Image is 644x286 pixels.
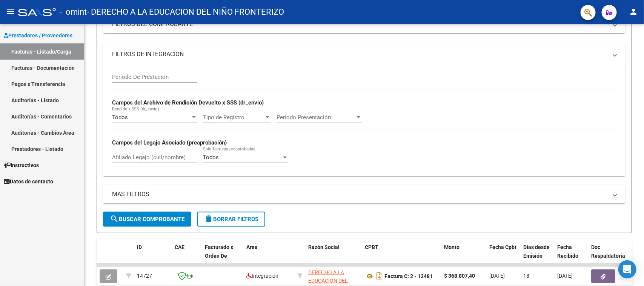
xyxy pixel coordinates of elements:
datatable-header-cell: Razón Social [305,239,362,272]
mat-expansion-panel-header: FILTROS DE INTEGRACION [103,42,626,66]
datatable-header-cell: CAE [172,239,202,272]
span: Buscar Comprobante [110,216,184,223]
span: Datos de contacto [4,177,53,186]
button: Buscar Comprobante [103,212,191,227]
div: FILTROS DE INTEGRACION [103,66,626,176]
datatable-header-cell: Días desde Emisión [520,239,554,272]
datatable-header-cell: ID [134,239,172,272]
strong: $ 368.807,40 [444,273,475,279]
span: Monto [444,244,460,250]
datatable-header-cell: Monto [441,239,486,272]
span: Tipo de Registro [203,114,264,121]
span: Borrar Filtros [204,216,258,223]
span: Fecha Cpbt [489,244,516,250]
span: Facturado x Orden De [205,244,233,259]
span: Todos [203,154,219,161]
datatable-header-cell: Fecha Recibido [554,239,588,272]
button: Borrar Filtros [197,212,265,227]
span: - DERECHO A LA EDUCACION DEL NIÑO FRONTERIZO [87,4,284,20]
strong: Campos del Legajo Asociado (preaprobación) [112,139,227,146]
mat-panel-title: MAS FILTROS [112,190,607,198]
i: Descargar documento [375,270,384,282]
span: [DATE] [557,273,573,279]
span: ID [137,244,142,250]
datatable-header-cell: Facturado x Orden De [202,239,243,272]
strong: Factura C: 2 - 12481 [384,273,433,279]
strong: Campos del Archivo de Rendición Devuelto x SSS (dr_envio) [112,99,264,106]
datatable-header-cell: Fecha Cpbt [486,239,520,272]
datatable-header-cell: CPBT [362,239,441,272]
span: - omint [60,4,87,20]
span: Instructivos [4,161,39,169]
span: CAE [175,244,184,250]
span: 18 [523,273,529,279]
datatable-header-cell: Doc Respaldatoria [588,239,633,272]
mat-expansion-panel-header: MAS FILTROS [103,185,626,203]
span: Area [246,244,258,250]
mat-panel-title: FILTROS DE INTEGRACION [112,50,607,58]
mat-icon: search [110,214,119,223]
span: Período Presentación [277,114,355,121]
span: Integración [246,273,278,279]
span: Doc Respaldatoria [591,244,625,259]
span: Razón Social [308,244,340,250]
span: Fecha Recibido [557,244,578,259]
div: Open Intercom Messenger [618,260,636,278]
mat-icon: person [629,7,638,16]
mat-icon: menu [6,7,15,16]
span: Prestadores / Proveedores [4,31,72,40]
mat-icon: delete [204,214,213,223]
span: Días desde Emisión [523,244,550,259]
datatable-header-cell: Area [243,239,294,272]
span: 14727 [137,273,152,279]
span: [DATE] [489,273,505,279]
span: Todos [112,114,128,121]
div: 30678688092 [308,268,359,284]
span: CPBT [365,244,378,250]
